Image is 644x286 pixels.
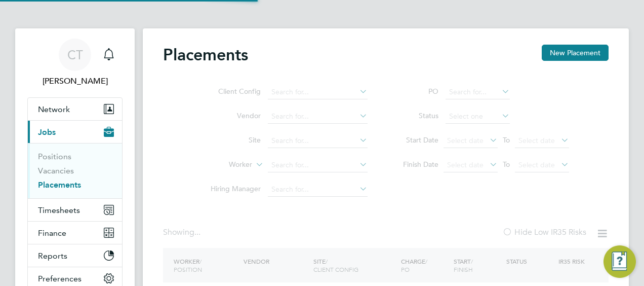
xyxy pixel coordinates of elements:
span: Finance [38,228,66,238]
a: Vacancies [38,166,74,175]
a: Positions [38,152,71,161]
span: Chloe Taquin [27,75,123,87]
a: CT[PERSON_NAME] [27,39,123,87]
button: Finance [28,222,122,244]
label: Hide Low IR35 Risks [502,227,586,237]
span: Reports [38,251,67,261]
h2: Placements [163,45,248,65]
button: Network [28,98,122,120]
span: ... [194,227,200,237]
span: Jobs [38,127,56,137]
span: Network [38,104,70,114]
button: New Placement [542,45,609,61]
span: Preferences [38,274,82,283]
span: Timesheets [38,205,80,215]
button: Timesheets [28,199,122,221]
button: Engage Resource Center [603,245,636,278]
span: CT [67,48,83,61]
button: Jobs [28,121,122,143]
a: Placements [38,180,81,190]
button: Reports [28,244,122,267]
div: Jobs [28,143,122,198]
div: Showing [163,227,203,238]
